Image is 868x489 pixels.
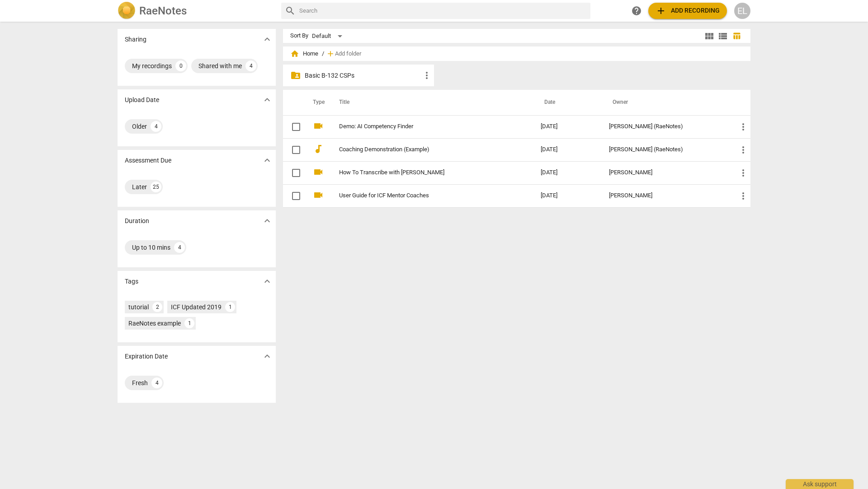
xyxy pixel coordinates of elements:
div: [PERSON_NAME] (RaeNotes) [609,146,723,153]
button: Tile view [703,29,716,43]
div: Sort By [290,33,308,39]
a: Coaching Demonstration (Example) [339,146,508,153]
div: Default [312,29,345,43]
p: Basic B-132 CSPs [305,71,421,80]
div: 1 [184,318,194,328]
button: Show more [260,93,274,107]
span: more_vert [738,121,749,132]
td: [DATE] [533,184,602,207]
button: EL [734,3,750,19]
span: view_module [704,31,715,42]
p: Sharing [125,35,146,44]
p: Tags [125,277,138,286]
h2: RaeNotes [139,5,187,17]
div: Shared with me [198,61,242,70]
a: Help [628,3,645,19]
div: 25 [151,182,161,192]
span: table_chart [732,32,741,40]
button: List view [716,29,730,43]
button: Show more [260,214,274,228]
div: 2 [152,302,162,312]
button: Show more [260,33,274,46]
span: home [290,49,299,58]
div: Later [132,182,147,191]
button: Show more [260,154,274,167]
div: My recordings [132,61,172,70]
button: Table view [730,29,743,43]
button: Upload [648,3,727,19]
span: folder_shared [290,70,301,81]
span: more_vert [738,168,749,178]
th: Type [306,90,328,115]
div: ICF Updated 2019 [171,303,222,312]
button: Show more [260,349,274,363]
p: Expiration Date [125,352,168,361]
div: Up to 10 mins [132,243,170,252]
span: more_vert [421,70,432,81]
span: expand_more [262,351,273,362]
p: Assessment Due [125,156,171,165]
div: [PERSON_NAME] [609,169,723,176]
th: Title [328,90,533,115]
th: Date [533,90,602,115]
input: Search [299,4,587,18]
span: audiotrack [313,144,324,154]
div: [PERSON_NAME] [609,192,723,199]
button: Show more [260,275,274,288]
div: 4 [174,242,185,253]
th: Owner [602,90,731,115]
div: 4 [151,121,161,132]
a: LogoRaeNotes [118,2,274,20]
div: 4 [245,61,256,71]
div: 0 [175,61,186,71]
span: add [656,5,666,16]
a: Demo: AI Competency Finder [339,123,508,130]
div: tutorial [128,303,149,312]
div: 1 [225,302,235,312]
span: videocam [313,167,324,177]
span: / [322,51,324,57]
span: Add folder [335,51,361,57]
div: 4 [151,377,162,388]
div: Ask support [786,479,854,489]
div: Older [132,122,147,131]
span: Home [290,49,318,58]
img: Logo [118,2,136,20]
span: Add recording [656,5,720,16]
span: videocam [313,121,324,131]
div: RaeNotes example [128,319,181,328]
span: expand_more [262,276,273,287]
span: help [631,5,642,16]
span: expand_more [262,215,273,226]
span: more_vert [738,191,749,201]
span: add [326,49,335,58]
p: Upload Date [125,95,159,105]
span: search [285,5,296,16]
p: Duration [125,216,149,226]
a: How To Transcribe with [PERSON_NAME] [339,169,508,176]
span: expand_more [262,94,273,105]
span: videocam [313,190,324,200]
td: [DATE] [533,138,602,161]
td: [DATE] [533,161,602,184]
div: [PERSON_NAME] (RaeNotes) [609,123,723,130]
span: view_list [717,31,728,42]
span: more_vert [738,144,749,155]
div: Fresh [132,378,148,387]
td: [DATE] [533,115,602,138]
a: User Guide for ICF Mentor Coaches [339,192,508,199]
span: expand_more [262,155,273,166]
span: expand_more [262,34,273,45]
